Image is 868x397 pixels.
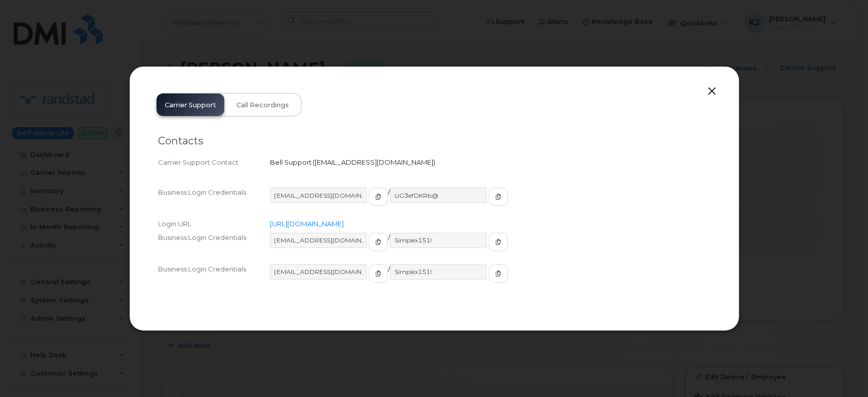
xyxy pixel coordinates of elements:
[236,101,289,109] span: Call Recordings
[270,264,710,292] div: /
[369,264,388,283] button: copy to clipboard
[158,219,270,229] div: Login URL
[158,233,270,260] div: Business Login Credentials
[369,188,388,206] button: copy to clipboard
[270,233,710,260] div: /
[489,233,508,251] button: copy to clipboard
[270,220,344,228] a: [URL][DOMAIN_NAME]
[315,158,433,166] span: [EMAIL_ADDRESS][DOMAIN_NAME]
[270,188,710,215] div: /
[158,158,270,167] div: Carrier Support Contact
[158,135,710,147] h2: Contacts
[158,188,270,215] div: Business Login Credentials
[369,233,388,251] button: copy to clipboard
[158,264,270,292] div: Business Login Credentials
[489,188,508,206] button: copy to clipboard
[489,264,508,283] button: copy to clipboard
[270,158,312,166] span: Bell Support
